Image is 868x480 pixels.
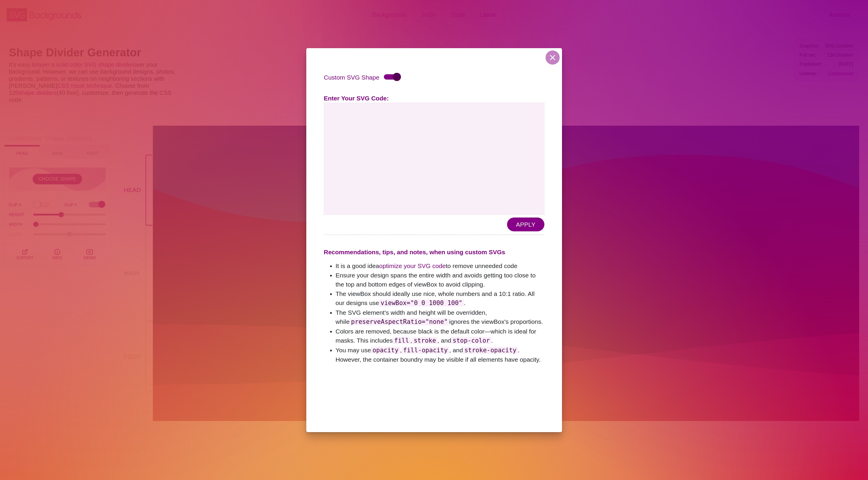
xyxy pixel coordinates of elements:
[336,271,544,289] li: Ensure your design spans the entire width and avoids getting too close to the top and bottom edge...
[379,299,464,306] code: viewBox="0 0 1000 100"
[349,318,449,325] code: preserveAspectRatio="none"
[402,347,449,354] code: fill-opacity
[451,337,491,344] code: stop-color
[507,218,544,232] button: APPLY
[412,337,437,344] code: stroke
[371,347,400,354] code: opacity
[336,261,544,271] li: It is a good idea to remove unneeded code
[324,95,389,102] strong: Enter Your SVG Code:
[336,327,544,346] li: Colors are removed, because black is the default color—which is ideal for masks. This includes , ...
[393,337,411,344] code: fill
[336,289,544,308] li: The viewBox should ideally use nice, whole numbers and a 10:1 ratio. All our designs use .
[379,262,446,269] a: optimize your SVG code
[336,308,544,327] li: The SVG element's width and height will be overridden, while ignores the viewBox's proportions.
[463,347,518,354] code: stroke-opacity
[336,346,544,364] li: You may use , , and . However, the container boundry may be visible if all elements have opacity.
[324,249,505,255] strong: Recommendations, tips, and notes, when using custom SVGs
[324,71,384,84] label: Custom SVG Shape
